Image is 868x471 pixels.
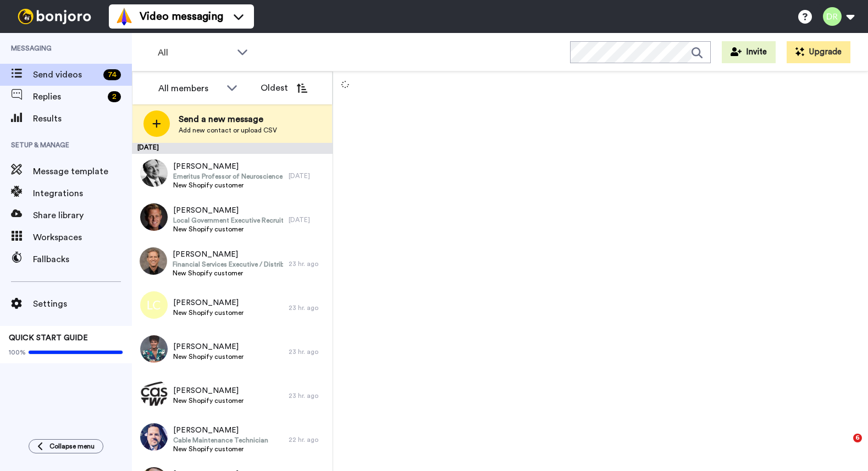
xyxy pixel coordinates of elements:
[173,161,283,172] span: [PERSON_NAME]
[722,41,776,63] button: Invite
[140,203,168,231] img: 23f93399-f318-4349-b2e2-07371f92a33e.jpg
[173,396,244,405] span: New Shopify customer
[9,348,26,357] span: 100%
[140,291,168,319] img: lc.png
[173,425,268,436] span: [PERSON_NAME]
[173,225,283,234] span: New Shopify customer
[158,46,231,59] span: All
[173,297,244,308] span: [PERSON_NAME]
[289,391,327,400] div: 23 hr. ago
[33,253,132,266] span: Fallbacks
[173,205,283,216] span: [PERSON_NAME]
[173,216,283,225] span: Local Government Executive Recruiter
[173,341,244,352] span: [PERSON_NAME]
[33,297,132,311] span: Settings
[13,9,96,24] img: bj-logo-header-white.svg
[173,269,283,278] span: New Shopify customer
[252,77,316,99] button: Oldest
[140,159,168,187] img: 8cf7c008-5eae-4998-9f40-f40479542576.jpg
[33,112,132,125] span: Results
[173,308,244,317] span: New Shopify customer
[289,347,327,356] div: 23 hr. ago
[33,187,132,200] span: Integrations
[173,385,244,396] span: [PERSON_NAME]
[289,171,327,180] div: [DATE]
[173,172,283,181] span: Emeritus Professor of Neuroscience
[140,379,168,407] img: f5ba41fc-d32d-4f63-a6fc-7ee0ff7282b1.jpg
[33,90,103,103] span: Replies
[173,181,283,190] span: New Shopify customer
[140,423,168,451] img: 7e0afbc0-2543-4067-9a25-64eda5a1b906.jpg
[33,165,132,178] span: Message template
[173,436,268,445] span: Cable Maintenance Technician
[115,8,133,25] img: vm-color.svg
[173,249,283,260] span: [PERSON_NAME]
[140,9,223,24] span: Video messaging
[33,231,132,244] span: Workspaces
[108,91,121,102] div: 2
[33,209,132,222] span: Share library
[173,352,244,361] span: New Shopify customer
[103,69,121,80] div: 74
[140,335,168,363] img: c89881e7-0d5d-4b12-a598-e04fc6417645.jpg
[158,82,221,95] div: All members
[132,143,333,154] div: [DATE]
[173,445,268,453] span: New Shopify customer
[179,126,277,135] span: Add new contact or upload CSV
[33,68,99,81] span: Send videos
[179,113,277,126] span: Send a new message
[787,41,850,63] button: Upgrade
[289,435,327,444] div: 22 hr. ago
[289,259,327,268] div: 23 hr. ago
[29,439,103,453] button: Collapse menu
[49,442,95,451] span: Collapse menu
[853,434,862,442] span: 6
[831,434,857,460] iframe: Intercom live chat
[173,260,283,269] span: Financial Services Executive / Distribution Leader
[289,215,327,224] div: [DATE]
[140,247,167,275] img: 240480a4-fd21-4c8a-b4f1-0ec74756e50e.jpg
[289,303,327,312] div: 23 hr. ago
[9,334,88,342] span: QUICK START GUIDE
